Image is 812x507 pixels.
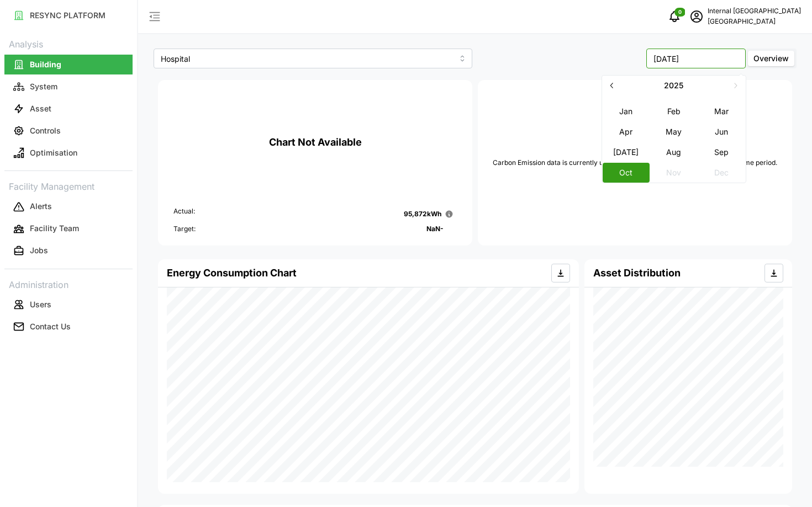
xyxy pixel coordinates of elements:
[4,276,133,292] p: Administration
[602,75,746,183] div: Select Month
[593,266,681,280] h4: Asset Distribution
[698,142,745,162] button: Sep
[30,223,79,234] p: Facility Team
[30,81,57,92] p: System
[4,6,133,25] button: RESYNC PLATFORM
[4,197,133,217] button: Alerts
[269,135,362,150] h4: Chart Not Available
[708,17,801,27] p: [GEOGRAPHIC_DATA]
[30,125,61,136] p: Controls
[663,6,686,28] button: notifications
[493,158,777,168] p: Carbon Emission data is currently unavailable or does not exist for the selected time period.
[4,121,133,141] button: Controls
[4,295,133,314] button: Users
[173,206,195,222] p: Actual:
[4,178,133,194] p: Facility Management
[4,240,133,262] a: Jobs
[30,201,52,212] p: Alerts
[30,103,51,114] p: Asset
[4,293,133,316] a: Users
[698,162,745,182] button: Dec
[698,121,745,141] button: Jun
[4,219,133,239] button: Facility Team
[4,241,133,261] button: Jobs
[650,121,698,141] button: May
[4,55,133,74] button: Building
[602,162,650,182] button: Oct
[686,6,708,28] button: schedule
[602,101,650,121] button: Jan
[4,143,133,163] button: Optimisation
[30,59,61,70] p: Building
[426,224,444,234] p: NaN -
[753,54,789,63] span: Overview
[602,142,650,162] button: [DATE]
[4,54,133,76] a: Building
[4,218,133,240] a: Facility Team
[30,299,51,310] p: Users
[708,6,801,17] p: Internal [GEOGRAPHIC_DATA]
[4,142,133,164] a: Optimisation
[404,209,441,220] p: 95,872 kWh
[678,8,682,16] span: 0
[167,266,297,280] h4: Energy Consumption Chart
[4,98,133,120] a: Asset
[30,147,77,158] p: Optimisation
[4,99,133,119] button: Asset
[4,77,133,97] button: System
[30,321,71,332] p: Contact Us
[4,196,133,218] a: Alerts
[646,49,746,68] input: Select Month
[4,76,133,98] a: System
[4,316,133,338] a: Contact Us
[4,317,133,337] button: Contact Us
[650,101,698,121] button: Feb
[650,142,698,162] button: Aug
[30,245,48,256] p: Jobs
[30,10,106,21] p: RESYNC PLATFORM
[4,120,133,142] a: Controls
[650,162,698,182] button: Nov
[602,121,650,141] button: Apr
[4,4,133,26] a: RESYNC PLATFORM
[4,35,133,51] p: Analysis
[173,224,196,234] p: Target:
[698,101,745,121] button: Mar
[622,76,726,95] button: 2025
